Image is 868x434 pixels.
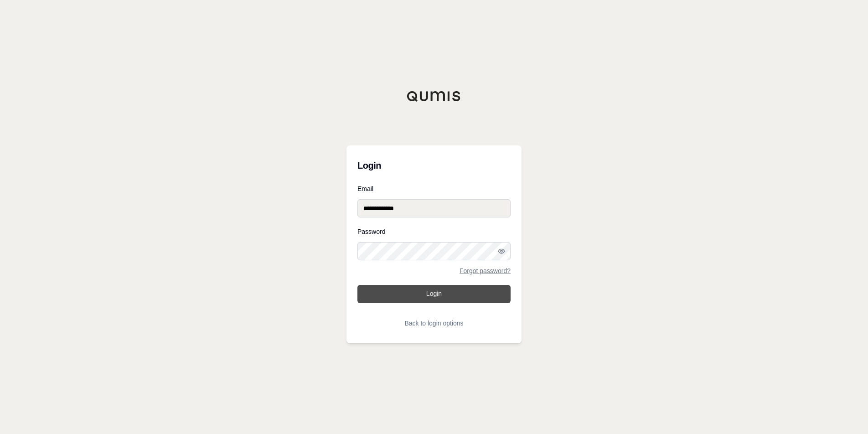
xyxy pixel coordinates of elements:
label: Email [357,186,511,192]
label: Password [357,228,511,235]
a: Forgot password? [460,268,511,274]
button: Login [357,285,511,303]
h3: Login [357,156,511,175]
button: Back to login options [357,314,511,332]
img: Qumis [407,91,461,102]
